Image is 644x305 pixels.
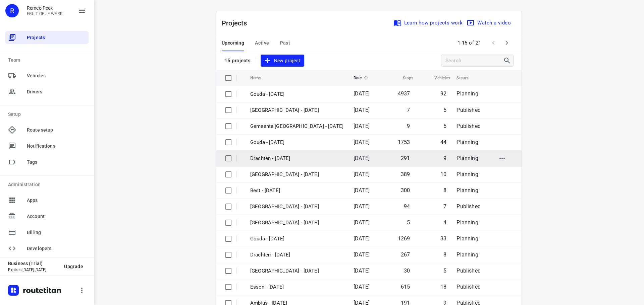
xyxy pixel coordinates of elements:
div: Billing [5,226,89,239]
span: Vehicles [27,72,86,79]
span: Planning [457,90,478,97]
span: Drivers [27,88,86,95]
span: Past [280,39,290,47]
span: 5 [407,219,410,226]
div: Search [503,57,513,65]
p: Projects [222,18,253,28]
span: Status [457,74,477,82]
span: 300 [401,187,410,194]
span: [DATE] [354,123,370,129]
div: Route setup [5,123,89,137]
span: Active [255,39,269,47]
span: Tags [27,159,86,166]
input: Search projects [445,56,503,66]
span: [DATE] [354,107,370,113]
span: Developers [27,245,86,252]
p: Gouda - [DATE] [250,90,343,98]
div: Tags [5,155,89,169]
span: [DATE] [354,139,370,145]
p: Gouda - Tuesday [250,235,343,243]
p: [GEOGRAPHIC_DATA] - [DATE] [250,106,343,114]
div: Vehicles [5,69,89,82]
span: 1269 [398,235,410,242]
p: FRUIT OP JE WERK [27,11,63,16]
span: Date [354,74,371,82]
span: Upgrade [64,264,83,269]
p: Remco Peek [27,5,63,11]
p: Drachten - Tuesday [250,251,343,259]
span: 267 [401,251,410,258]
span: 4 [443,219,446,226]
div: R [5,4,19,17]
button: New project [261,55,304,67]
p: Antwerpen - Tuesday [250,219,343,227]
span: [DATE] [354,268,370,274]
span: Planning [457,187,478,194]
span: Published [457,284,481,290]
span: [DATE] [354,187,370,194]
span: Published [457,107,481,113]
span: [DATE] [354,235,370,242]
p: Setup [8,111,89,118]
span: 44 [440,139,446,145]
span: Vehicles [426,74,450,82]
span: 92 [440,90,446,97]
span: Route setup [27,127,86,134]
span: [DATE] [354,284,370,290]
p: Gouda - [DATE] [250,139,343,146]
span: [DATE] [354,251,370,258]
span: [DATE] [354,171,370,177]
span: Planning [457,155,478,161]
div: Projects [5,31,89,44]
span: 8 [443,251,446,258]
span: 33 [440,235,446,242]
span: Billing [27,229,86,236]
p: Team [8,57,89,64]
div: Developers [5,242,89,255]
span: 291 [401,155,410,161]
span: 5 [443,107,446,113]
span: Name [250,74,270,82]
span: New project [265,57,300,65]
span: Account [27,213,86,220]
span: 7 [407,107,410,113]
p: Best - Tuesday [250,187,343,195]
div: Drivers [5,85,89,98]
div: Apps [5,194,89,207]
span: Notifications [27,143,86,150]
span: Projects [27,34,86,41]
p: Gemeente Rotterdam - Monday [250,267,343,275]
span: 615 [401,284,410,290]
span: [DATE] [354,203,370,210]
span: 8 [443,187,446,194]
p: Gemeente Rotterdam - Wednesday [250,123,343,130]
span: Planning [457,235,478,242]
p: Zwolle - Tuesday [250,171,343,178]
span: Next Page [500,36,514,50]
span: 9 [407,123,410,129]
span: [DATE] [354,219,370,226]
p: Drachten - [DATE] [250,155,343,162]
span: Apps [27,197,86,204]
span: Published [457,203,481,210]
span: 4937 [398,90,410,97]
span: Planning [457,139,478,145]
span: Published [457,123,481,129]
span: Stops [394,74,414,82]
div: Account [5,210,89,223]
p: Business (Trial) [8,261,59,266]
span: [DATE] [354,155,370,161]
span: Planning [457,251,478,258]
p: Essen - Monday [250,283,343,291]
span: 30 [404,268,410,274]
span: 5 [443,268,446,274]
span: Planning [457,171,478,177]
p: Administration [8,181,89,188]
span: 7 [443,203,446,210]
span: 9 [443,155,446,161]
p: Expires [DATE][DATE] [8,268,59,272]
span: Published [457,268,481,274]
span: Planning [457,219,478,226]
span: 18 [440,284,446,290]
span: 1-15 of 21 [455,36,484,50]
